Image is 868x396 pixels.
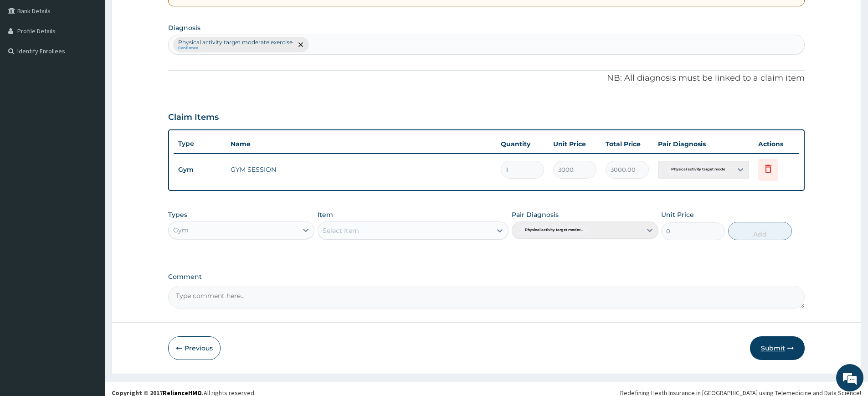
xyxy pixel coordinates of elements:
[750,336,805,360] button: Submit
[601,135,653,153] th: Total Price
[17,46,37,68] img: d_794563401_company_1708531726252_794563401
[661,210,694,219] label: Unit Price
[168,273,805,281] label: Comment
[47,51,153,63] div: Chat with us now
[149,5,171,26] div: Minimize live chat window
[5,249,174,281] textarea: Type your message and hit 'Enter'
[174,135,226,152] th: Type
[549,135,601,153] th: Unit Price
[226,160,496,179] td: GYM SESSION
[168,113,219,123] h3: Claim Items
[754,135,799,153] th: Actions
[173,226,189,235] div: Gym
[512,210,559,219] label: Pair Diagnosis
[53,115,126,207] span: We're online!
[168,211,187,219] label: Types
[168,72,805,84] p: NB: All diagnosis must be linked to a claim item
[653,135,754,153] th: Pair Diagnosis
[728,222,792,240] button: Add
[168,336,221,360] button: Previous
[168,23,200,32] label: Diagnosis
[226,135,496,153] th: Name
[174,161,226,178] td: Gym
[318,210,333,219] label: Item
[323,226,359,235] div: Select Item
[496,135,549,153] th: Quantity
